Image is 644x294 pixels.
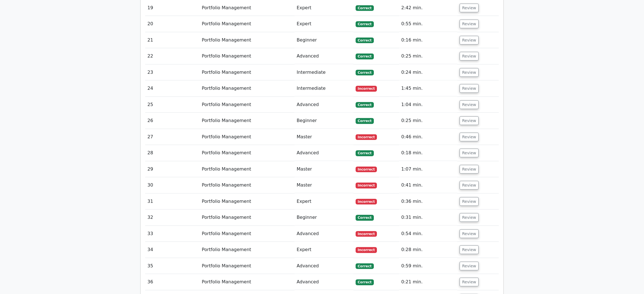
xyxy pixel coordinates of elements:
[295,113,353,129] td: Beginner
[145,145,200,161] td: 28
[200,48,295,64] td: Portfolio Management
[399,177,457,193] td: 0:41 min.
[460,133,479,141] button: Review
[460,181,479,190] button: Review
[200,177,295,193] td: Portfolio Management
[295,258,353,274] td: Advanced
[200,81,295,97] td: Portfolio Management
[356,231,377,237] span: Incorrect
[399,113,457,129] td: 0:25 min.
[295,194,353,210] td: Expert
[460,116,479,125] button: Review
[460,20,479,28] button: Review
[460,229,479,238] button: Review
[356,279,374,285] span: Correct
[145,129,200,145] td: 27
[399,65,457,81] td: 0:24 min.
[460,4,479,12] button: Review
[200,113,295,129] td: Portfolio Management
[295,226,353,242] td: Advanced
[460,213,479,222] button: Review
[356,134,377,140] span: Incorrect
[145,113,200,129] td: 26
[356,167,377,172] span: Incorrect
[356,215,374,220] span: Correct
[295,242,353,258] td: Expert
[460,52,479,61] button: Review
[145,274,200,290] td: 36
[295,16,353,32] td: Expert
[200,161,295,177] td: Portfolio Management
[145,161,200,177] td: 29
[356,21,374,27] span: Correct
[200,258,295,274] td: Portfolio Management
[399,48,457,64] td: 0:25 min.
[145,242,200,258] td: 34
[460,100,479,109] button: Review
[145,226,200,242] td: 33
[145,48,200,64] td: 22
[460,165,479,174] button: Review
[399,32,457,48] td: 0:16 min.
[399,145,457,161] td: 0:18 min.
[145,97,200,113] td: 25
[200,129,295,145] td: Portfolio Management
[200,226,295,242] td: Portfolio Management
[295,274,353,290] td: Advanced
[356,247,377,253] span: Incorrect
[399,242,457,258] td: 0:28 min.
[145,81,200,97] td: 24
[356,150,374,156] span: Correct
[460,278,479,286] button: Review
[295,129,353,145] td: Master
[356,70,374,75] span: Correct
[399,81,457,97] td: 1:45 min.
[295,210,353,226] td: Beginner
[295,65,353,81] td: Intermediate
[460,197,479,206] button: Review
[356,183,377,188] span: Incorrect
[356,86,377,91] span: Incorrect
[356,118,374,124] span: Correct
[295,32,353,48] td: Beginner
[200,210,295,226] td: Portfolio Management
[200,274,295,290] td: Portfolio Management
[460,149,479,157] button: Review
[399,194,457,210] td: 0:36 min.
[399,97,457,113] td: 1:04 min.
[145,258,200,274] td: 35
[460,262,479,270] button: Review
[145,16,200,32] td: 20
[200,65,295,81] td: Portfolio Management
[145,194,200,210] td: 31
[145,210,200,226] td: 32
[145,65,200,81] td: 23
[399,274,457,290] td: 0:21 min.
[356,38,374,43] span: Correct
[295,97,353,113] td: Advanced
[460,245,479,254] button: Review
[295,177,353,193] td: Master
[356,102,374,108] span: Correct
[399,226,457,242] td: 0:54 min.
[145,32,200,48] td: 21
[356,263,374,269] span: Correct
[145,177,200,193] td: 30
[460,84,479,93] button: Review
[399,129,457,145] td: 0:46 min.
[200,97,295,113] td: Portfolio Management
[399,161,457,177] td: 1:07 min.
[295,81,353,97] td: Intermediate
[460,36,479,45] button: Review
[200,32,295,48] td: Portfolio Management
[399,258,457,274] td: 0:59 min.
[356,5,374,11] span: Correct
[295,48,353,64] td: Advanced
[200,242,295,258] td: Portfolio Management
[356,54,374,59] span: Correct
[200,194,295,210] td: Portfolio Management
[200,16,295,32] td: Portfolio Management
[295,145,353,161] td: Advanced
[460,68,479,77] button: Review
[200,145,295,161] td: Portfolio Management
